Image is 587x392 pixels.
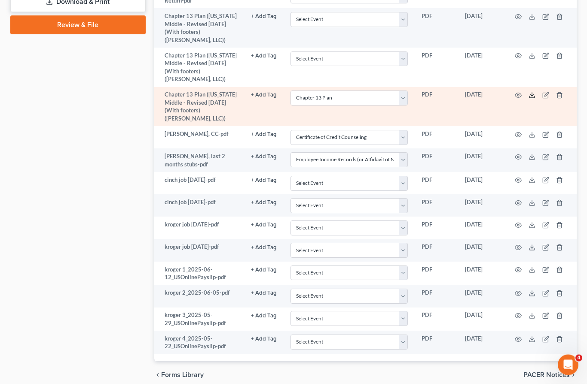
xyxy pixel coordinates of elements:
td: [DATE] [458,96,504,135]
td: cinch job [DATE]-pdf [154,203,244,225]
td: [DATE] [458,339,504,363]
td: PDF [415,248,458,270]
td: [PERSON_NAME], CC-pdf [154,135,244,157]
td: PDF [415,203,458,225]
td: [DATE] [458,270,504,294]
td: [DATE] [458,135,504,157]
button: chevron_left Forms Library [154,380,204,387]
button: + Add Tag [251,345,277,350]
td: PDF [415,56,458,96]
iframe: Intercom live chat [558,363,578,383]
a: + Add Tag [251,320,277,328]
td: PDF [415,316,458,340]
td: PDF [415,339,458,363]
td: [DATE] [458,248,504,270]
a: + Add Tag [251,139,277,147]
td: kroger 3_2025-05-29_USOnlinePayslip-pdf [154,316,244,340]
td: [DATE] [458,203,504,225]
td: cinch job [DATE]-pdf [154,181,244,203]
a: + Add Tag [251,274,277,282]
button: PACER Notices chevron_right [523,380,577,387]
td: kroger job [DATE]-pdf [154,248,244,270]
td: [PERSON_NAME], last 2 months stubs-pdf [154,157,244,181]
td: PDF [415,181,458,203]
a: Review & File [10,24,146,43]
button: + Add Tag [251,276,277,281]
button: + Add Tag [251,101,277,106]
td: [DATE] [458,316,504,340]
td: Chapter 13 Plan ([US_STATE] Middle - Revised [DATE] (With footers) ([PERSON_NAME], LLC)) [154,96,244,135]
td: PDF [415,225,458,247]
span: PACER Notices [523,380,570,387]
button: + Add Tag [251,186,277,192]
a: + Add Tag [251,60,277,68]
button: + Add Tag [251,253,277,259]
button: + Add Tag [251,299,277,305]
td: Chapter 13 Plan ([US_STATE] Middle - Revised [DATE] (With footers) ([PERSON_NAME], LLC)) [154,17,244,56]
a: + Add Tag [251,297,277,305]
a: + Add Tag [251,184,277,193]
td: [DATE] [458,181,504,203]
a: Download & Print [10,0,146,21]
button: + Add Tag [251,322,277,327]
td: kroger 4_2025-05-22_USOnlinePayslip-pdf [154,339,244,363]
td: Chapter 13 Plan ([US_STATE] Middle - Revised [DATE] (With footers) ([PERSON_NAME], LLC)) [154,56,244,96]
a: + Add Tag [251,21,277,29]
a: + Add Tag [251,207,277,215]
button: + Add Tag [251,163,277,168]
td: kroger 1_2025-06-12_USOnlinePayslip-pdf [154,270,244,294]
button: + Add Tag [251,140,277,146]
td: PDF [415,96,458,135]
td: [DATE] [458,17,504,56]
td: [DATE] [458,293,504,316]
a: + Add Tag [251,229,277,237]
button: + Add Tag [251,62,277,67]
td: kroger job [DATE]-pdf [154,225,244,247]
button: + Add Tag [251,208,277,214]
td: kroger 2_2025-06-05-pdf [154,293,244,316]
a: + Add Tag [251,161,277,169]
i: chevron_left [154,380,161,387]
span: Forms Library [161,380,204,387]
td: PDF [415,293,458,316]
td: PDF [415,135,458,157]
a: + Add Tag [251,251,277,259]
a: + Add Tag [251,343,277,351]
td: [DATE] [458,56,504,96]
td: PDF [415,17,458,56]
td: PDF [415,270,458,294]
span: 4 [575,363,582,370]
button: + Add Tag [251,22,277,28]
td: PDF [415,157,458,181]
button: + Add Tag [251,231,277,236]
td: [DATE] [458,157,504,181]
a: + Add Tag [251,99,277,107]
td: [DATE] [458,225,504,247]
